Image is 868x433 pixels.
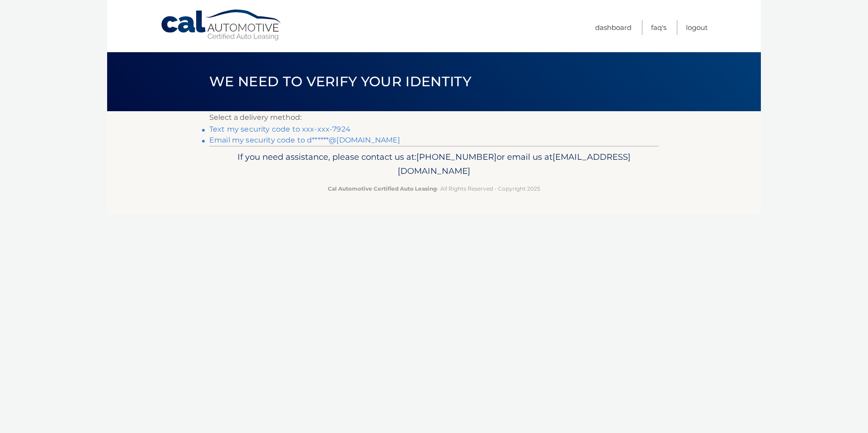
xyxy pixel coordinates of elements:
[209,136,400,144] a: Email my security code to d******@[DOMAIN_NAME]
[595,20,631,35] a: Dashboard
[686,20,708,35] a: Logout
[209,125,350,133] a: Text my security code to xxx-xxx-7924
[209,111,659,124] p: Select a delivery method:
[215,184,653,193] p: - All Rights Reserved - Copyright 2025
[416,152,497,162] span: [PHONE_NUMBER]
[651,20,666,35] a: FAQ's
[215,150,653,179] p: If you need assistance, please contact us at: or email us at
[209,73,471,90] span: We need to verify your identity
[328,185,437,192] strong: Cal Automotive Certified Auto Leasing
[160,9,283,41] a: Cal Automotive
